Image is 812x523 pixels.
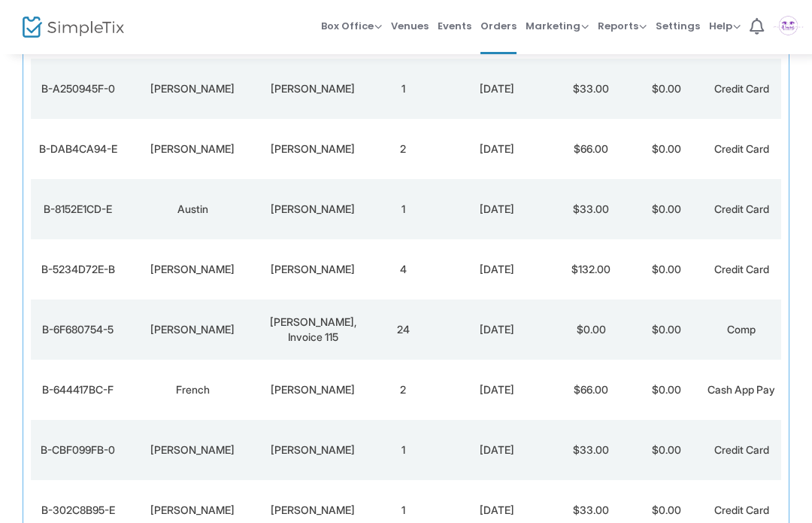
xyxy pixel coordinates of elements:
td: $66.00 [553,360,629,420]
span: Cash App Pay [707,383,775,396]
td: 2 [365,119,441,179]
span: Orders [480,7,517,45]
span: Box Office [321,19,382,33]
span: Credit Card [714,82,769,95]
td: 1 [365,420,441,480]
td: 2 [365,360,441,420]
span: Help [709,19,741,33]
td: $0.00 [629,360,704,420]
div: Pope [264,382,362,397]
div: Austin [129,202,256,217]
div: 8/9/2025 [444,322,550,337]
div: B-302C8B95-E [35,503,121,518]
span: Comp [727,323,756,336]
div: French [129,382,256,397]
span: Events [438,7,471,45]
div: B-A250945F-0 [35,81,121,96]
div: Gaskin [264,202,362,217]
td: $0.00 [629,239,704,300]
span: Reports [598,19,647,33]
div: B-644417BC-F [35,382,121,397]
div: 8/8/2025 [444,382,550,397]
div: 8/11/2025 [444,202,550,217]
div: Nina [129,322,256,337]
div: Plummer [264,503,362,518]
div: Hicks [264,81,362,96]
td: $0.00 [553,300,629,360]
span: Settings [656,7,700,45]
span: Marketing [526,19,589,33]
td: $0.00 [629,420,704,480]
td: $33.00 [553,420,629,480]
td: $0.00 [629,179,704,239]
td: 1 [365,179,441,239]
div: B-6F680754-5 [35,322,121,337]
div: 8/5/2025 [444,503,550,518]
div: Ann [129,503,256,518]
div: 8/11/2025 [444,262,550,277]
td: 4 [365,239,441,300]
div: B-5234D72E-B [35,262,121,277]
div: Hicks, Invoice 115 [264,315,362,345]
span: Credit Card [714,503,769,516]
div: B-DAB4CA94-E [35,141,121,157]
td: $0.00 [629,300,704,360]
td: $66.00 [553,119,629,179]
td: $0.00 [629,119,704,179]
td: $33.00 [553,179,629,239]
div: Deborah [129,262,256,277]
div: B-8152E1CD-E [35,202,121,217]
td: $0.00 [629,59,704,119]
div: 8/5/2025 [444,442,550,458]
span: Venues [391,7,429,45]
td: 1 [365,59,441,119]
div: 8/12/2025 [444,141,550,157]
div: B-CBF099FB-0 [35,442,121,458]
td: $33.00 [553,59,629,119]
div: Ann [129,442,256,458]
div: Norman [129,141,256,157]
td: 24 [365,300,441,360]
td: $132.00 [553,239,629,300]
span: Credit Card [714,263,769,275]
span: Credit Card [714,142,769,155]
div: Plummer [264,442,362,458]
div: Nina [129,81,256,96]
div: Wade [264,141,362,157]
div: 8/13/2025 [444,81,550,96]
span: Credit Card [714,202,769,215]
span: Credit Card [714,443,769,456]
div: Foster [264,262,362,277]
